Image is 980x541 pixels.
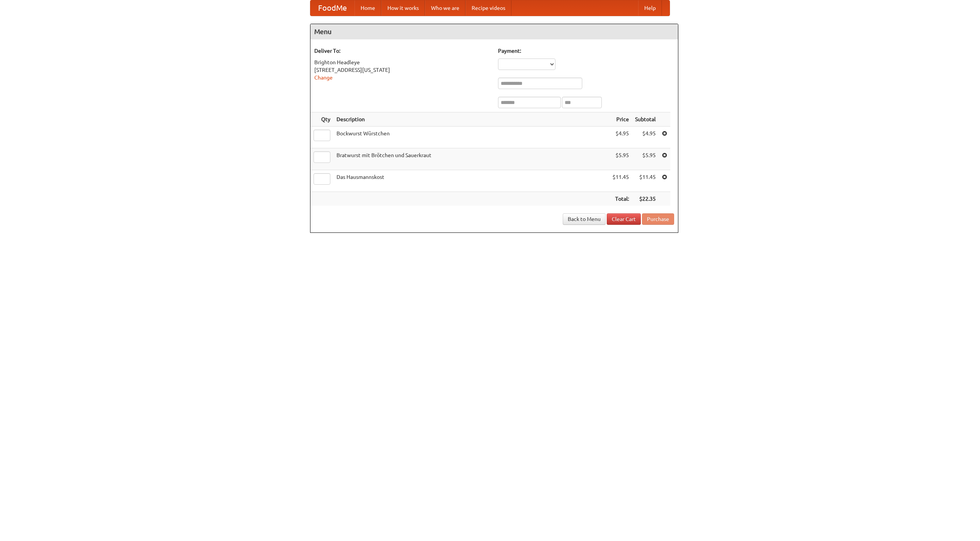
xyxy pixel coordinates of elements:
[632,170,659,192] td: $11.45
[354,0,381,16] a: Home
[381,0,425,16] a: How it works
[310,112,333,127] th: Qty
[333,170,609,192] td: Das Hausmannskost
[333,127,609,148] td: Bockwurst Würstchen
[638,0,662,16] a: Help
[609,192,632,206] th: Total:
[465,0,511,16] a: Recipe videos
[632,148,659,170] td: $5.95
[333,112,609,127] th: Description
[609,127,632,148] td: $4.95
[333,148,609,170] td: Bratwurst mit Brötchen und Sauerkraut
[609,112,632,127] th: Price
[425,0,465,16] a: Who we are
[632,112,659,127] th: Subtotal
[609,148,632,170] td: $5.95
[632,192,659,206] th: $22.35
[314,75,333,81] a: Change
[607,213,641,225] a: Clear Cart
[632,127,659,148] td: $4.95
[314,58,490,66] div: Brighton Headleye
[314,47,490,55] h5: Deliver To:
[609,170,632,192] td: $11.45
[498,47,674,55] h5: Payment:
[310,24,678,39] h4: Menu
[642,213,674,225] button: Purchase
[563,213,606,225] a: Back to Menu
[310,0,354,16] a: FoodMe
[314,66,490,74] div: [STREET_ADDRESS][US_STATE]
